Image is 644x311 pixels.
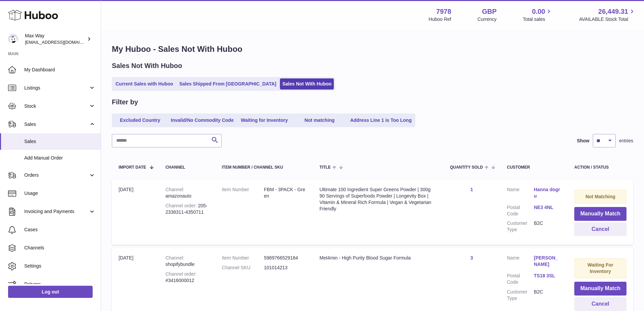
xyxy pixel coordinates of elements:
[507,165,561,170] div: Customer
[24,172,89,178] span: Orders
[523,16,553,23] span: Total sales
[222,265,264,271] dt: Channel SKU
[577,138,589,144] label: Show
[112,44,633,55] h1: My Huboo - Sales Not With Huboo
[478,16,497,23] div: Currency
[507,255,534,269] dt: Name
[264,255,306,261] dd: 5989766529184
[165,186,208,199] div: amazonauto
[222,255,264,261] dt: Item Number
[112,180,159,245] td: [DATE]
[534,273,561,279] a: TS18 3SL
[574,282,626,296] button: Manually Match
[450,165,483,170] span: Quantity Sold
[574,222,626,236] button: Cancel
[177,78,279,90] a: Sales Shipped From [GEOGRAPHIC_DATA]
[348,115,414,126] a: Address Line 1 is Too Long
[165,203,208,215] div: 205-2338311-4350711
[532,7,545,16] span: 0.00
[523,7,553,23] a: 0.00 Total sales
[534,289,561,302] dd: B2C
[507,186,534,201] dt: Name
[534,255,561,268] a: [PERSON_NAME]
[24,227,96,233] span: Cases
[429,16,451,23] div: Huboo Ref
[507,220,534,233] dt: Customer Type
[320,165,331,170] span: Title
[165,271,208,284] div: #3416000012
[574,297,626,311] button: Cancel
[579,16,636,23] span: AVAILABLE Stock Total
[24,263,96,269] span: Settings
[112,61,182,70] h2: Sales Not With Huboo
[280,78,334,90] a: Sales Not With Huboo
[25,39,99,45] span: [EMAIL_ADDRESS][DOMAIN_NAME]
[24,281,96,287] span: Returns
[24,138,96,145] span: Sales
[471,187,473,192] a: 1
[25,33,86,45] div: Max Way
[165,271,197,277] strong: Channel order
[587,262,613,274] strong: Waiting For Inventory
[24,190,96,197] span: Usage
[320,186,437,212] div: Ultimate 100 Ingredient Super Greens Powder | 300g 90 Servings of Superfoods Powder | Longevity B...
[237,115,291,126] a: Waiting for Inventory
[574,165,626,170] div: Action / Status
[24,155,96,161] span: Add Manual Order
[574,207,626,221] button: Manually Match
[24,245,96,251] span: Channels
[507,289,534,302] dt: Customer Type
[119,165,146,170] span: Import date
[471,255,473,261] a: 3
[8,34,18,44] img: internalAdmin-7978@internal.huboo.com
[598,7,628,16] span: 26,449.31
[24,85,89,91] span: Listings
[534,186,561,199] a: Hanna dogru
[168,115,236,126] a: Invalid/No Commodity Code
[113,78,175,90] a: Current Sales with Huboo
[113,115,167,126] a: Excluded Country
[293,115,347,126] a: Not matching
[165,255,208,268] div: shopifybundle
[507,273,534,285] dt: Postal Code
[24,208,89,215] span: Invoicing and Payments
[619,138,633,144] span: entries
[24,121,89,128] span: Sales
[507,204,534,217] dt: Postal Code
[585,194,615,199] strong: Not Matching
[534,220,561,233] dd: B2C
[482,7,496,16] strong: GBP
[264,265,306,271] dd: 101014213
[264,186,306,199] dd: FBM - 3PACK - Green
[165,255,184,261] strong: Channel
[579,7,636,23] a: 26,449.31 AVAILABLE Stock Total
[222,165,306,170] div: Item Number / Channel SKU
[436,7,451,16] strong: 7978
[320,255,437,261] div: Met4min - High Purity Blood Sugar Formula
[165,187,184,192] strong: Channel
[112,98,138,107] h2: Filter by
[8,286,93,298] a: Log out
[222,186,264,199] dt: Item Number
[165,165,208,170] div: Channel
[165,203,198,208] strong: Channel order
[24,103,89,109] span: Stock
[534,204,561,211] a: NE3 4NL
[24,67,96,73] span: My Dashboard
